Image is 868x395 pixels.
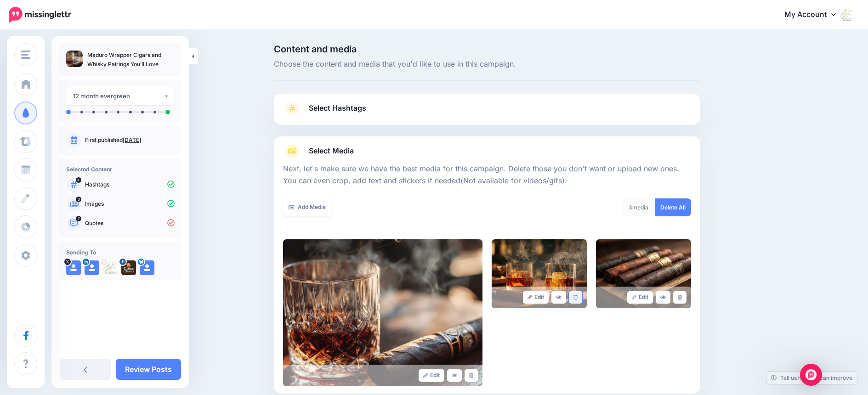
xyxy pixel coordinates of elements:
p: Next, let's make sure we have the best media for this campaign. Delete those you don't want or up... [283,163,691,187]
img: user_default_image.png [66,260,81,275]
a: Edit [627,291,653,304]
a: Add Media [283,198,331,216]
img: Missinglettr [9,7,71,23]
img: user_default_image.png [140,260,154,275]
h4: Selected Content [66,166,175,173]
span: Select Media [309,145,354,157]
div: Open Intercom Messenger [800,364,822,386]
p: Maduro Wrapper Cigars and Whisky Pairings You’ll Love [87,51,175,69]
p: First published [85,136,175,144]
img: 02694eac9665dc68b98860e5d4e1e293_large.jpg [283,239,482,386]
div: Select Media [283,158,691,386]
div: media [622,198,655,216]
a: Delete All [655,198,691,216]
p: Quotes [85,219,175,227]
span: 4 [76,177,81,183]
span: Select Hashtags [309,102,366,114]
img: menu.png [21,51,30,59]
a: Select Media [283,144,691,158]
h4: Sending To [66,249,175,256]
img: ACg8ocKXglD1UdKIND7T9cqoYhgOHZX6OprPRzWXjI4JL-RgvHDfq0QeCws96-c-89283.png [103,260,118,275]
p: Hashtags [85,181,175,189]
img: 450544126_122157544124138260_7501521881711950031_n-bsa154400.jpg [121,260,136,275]
img: 02694eac9665dc68b98860e5d4e1e293_thumb.jpg [66,51,83,67]
a: [DATE] [123,136,141,143]
span: 7 [76,216,81,221]
span: 3 [76,197,81,202]
a: Edit [523,291,549,304]
span: Content and media [274,45,700,54]
a: Select Hashtags [283,101,691,125]
div: 12 month evergreen [73,91,164,102]
a: My Account [775,4,854,26]
button: 12 month evergreen [66,87,175,105]
span: 3 [629,204,632,211]
img: c9dcdd949e7a3ef08f381893df009485_large.jpg [596,239,691,308]
a: Tell us how we can improve [766,372,857,384]
a: Edit [419,369,445,382]
p: Images [85,200,175,208]
span: Choose the content and media that you'd like to use in this campaign. [274,58,700,70]
img: user_default_image.png [85,260,99,275]
img: 0eb5ef3ca336331993ca876d03c86e08_large.jpg [492,239,587,308]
